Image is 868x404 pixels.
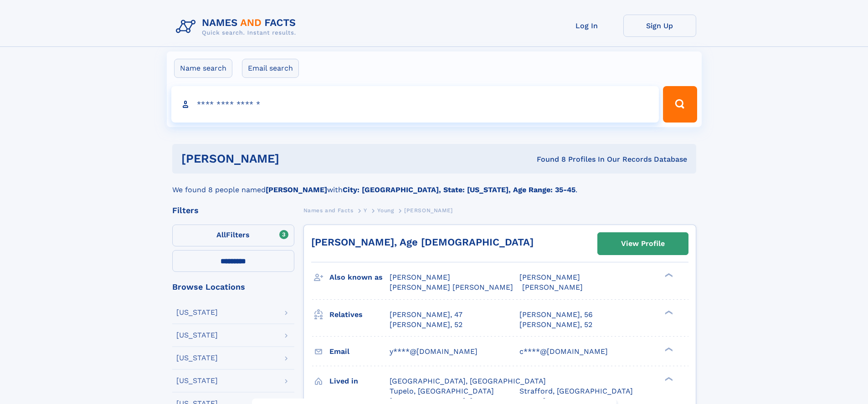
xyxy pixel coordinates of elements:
span: [PERSON_NAME] [390,273,450,281]
span: All [216,230,226,239]
b: City: [GEOGRAPHIC_DATA], State: [US_STATE], Age Range: 35-45 [343,185,575,194]
h3: Lived in [329,373,390,389]
b: [PERSON_NAME] [266,185,327,194]
span: [PERSON_NAME] [522,283,583,291]
a: Log In [550,15,623,37]
span: [PERSON_NAME] [PERSON_NAME] [390,283,513,291]
span: Tupelo, [GEOGRAPHIC_DATA] [390,387,494,395]
div: We found 8 people named with . [172,174,696,195]
label: Name search [174,59,232,78]
div: ❯ [663,309,673,315]
h1: [PERSON_NAME] [181,153,408,164]
label: Filters [172,225,294,246]
a: Names and Facts [303,205,354,216]
a: Young [377,205,394,216]
div: [US_STATE] [176,309,218,316]
button: Search Button [663,86,697,123]
span: [PERSON_NAME] [519,273,580,281]
div: View Profile [621,233,665,254]
input: search input [171,86,659,123]
a: [PERSON_NAME], 56 [519,310,593,320]
div: Filters [172,206,294,215]
a: [PERSON_NAME], Age [DEMOGRAPHIC_DATA] [311,236,534,248]
a: Sign Up [623,15,696,37]
div: ❯ [663,376,673,382]
img: Logo Names and Facts [172,15,303,39]
span: [GEOGRAPHIC_DATA], [GEOGRAPHIC_DATA] [390,377,546,385]
h3: Email [329,344,390,359]
div: Browse Locations [172,283,294,291]
a: View Profile [598,233,688,255]
h3: Relatives [329,307,390,322]
span: Young [377,207,394,214]
label: Email search [242,59,299,78]
div: [US_STATE] [176,377,218,384]
div: Found 8 Profiles In Our Records Database [408,154,687,164]
div: ❯ [663,272,673,278]
a: Y [364,205,367,216]
span: Strafford, [GEOGRAPHIC_DATA] [519,387,633,395]
div: ❯ [663,346,673,352]
a: [PERSON_NAME], 52 [519,320,592,330]
a: [PERSON_NAME], 52 [390,320,462,330]
span: [PERSON_NAME] [404,207,453,214]
h3: Also known as [329,270,390,285]
div: [US_STATE] [176,332,218,339]
span: Y [364,207,367,214]
a: [PERSON_NAME], 47 [390,310,462,320]
div: [US_STATE] [176,354,218,362]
